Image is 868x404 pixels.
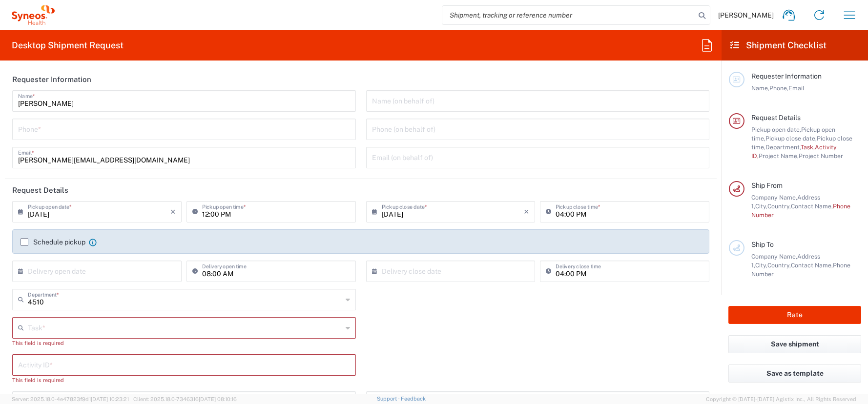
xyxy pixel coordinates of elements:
span: Contact Name, [791,262,833,269]
span: [PERSON_NAME] [718,11,774,20]
span: [DATE] 08:10:16 [199,396,237,402]
span: City, [755,202,767,210]
button: Rate [728,306,861,324]
input: Shipment, tracking or reference number [442,6,695,24]
span: Company Name, [751,194,797,201]
h2: Shipment Checklist [730,40,827,51]
h2: Desktop Shipment Request [12,40,124,51]
span: Country, [767,202,791,210]
span: Copyright © [DATE]-[DATE] Agistix Inc., All Rights Reserved [706,395,856,404]
span: Contact Name, [791,202,833,210]
span: Ship To [751,241,774,248]
i: × [524,204,529,220]
span: [DATE] 10:23:21 [91,396,129,402]
span: Ship From [751,182,783,189]
h2: Requester Information [12,75,91,84]
span: Company Name, [751,253,797,260]
span: Task, [801,143,815,151]
a: Support [377,396,401,402]
span: Pickup close date, [765,135,817,142]
div: This field is required [12,376,356,384]
span: City, [755,262,767,269]
button: Save as template [728,364,861,383]
span: Email [788,84,805,92]
span: Project Number [799,152,843,160]
span: Phone, [769,84,788,92]
span: Country, [767,262,791,269]
span: Project Name, [759,152,799,160]
button: Save shipment [728,335,861,353]
span: Name, [751,84,769,92]
label: Schedule pickup [21,238,85,246]
span: Client: 2025.18.0-7346316 [133,396,237,402]
span: Requester Information [751,72,822,80]
span: Department, [765,143,801,151]
div: This field is required [12,339,356,347]
h2: Request Details [12,185,68,195]
a: Feedback [401,396,426,402]
i: × [170,204,176,220]
span: Server: 2025.18.0-4e47823f9d1 [12,396,129,402]
span: Pickup open date, [751,126,801,133]
span: Request Details [751,114,801,121]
